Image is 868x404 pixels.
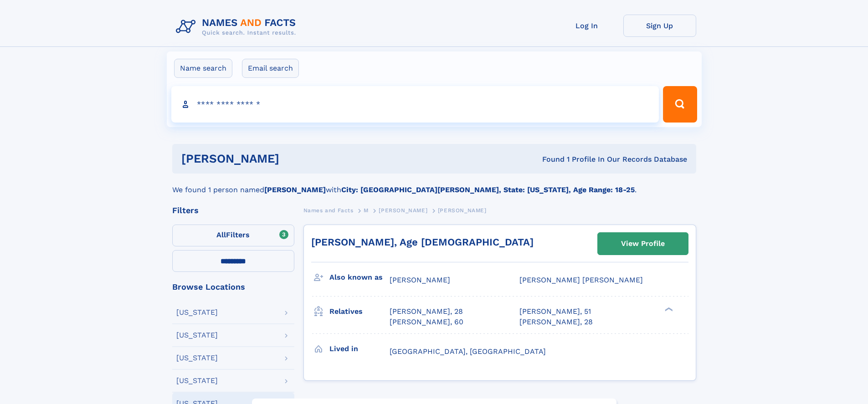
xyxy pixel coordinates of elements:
div: View Profile [621,233,665,254]
a: [PERSON_NAME], 51 [519,307,591,317]
b: [PERSON_NAME] [264,185,326,194]
a: M [364,205,369,216]
label: Email search [242,59,299,78]
input: search input [171,86,659,123]
div: ❯ [663,307,673,312]
a: Sign Up [623,15,696,37]
div: [US_STATE] [176,332,218,339]
span: [PERSON_NAME] [438,207,487,214]
a: [PERSON_NAME], 28 [390,307,463,317]
span: M [364,207,369,214]
h3: Lived in [329,341,390,357]
div: Filters [172,206,294,215]
button: Search Button [663,86,697,123]
div: We found 1 person named with . [172,174,696,195]
div: [US_STATE] [176,354,218,362]
div: [US_STATE] [176,309,218,316]
h3: Relatives [329,304,390,319]
span: [PERSON_NAME] [PERSON_NAME] [519,276,643,284]
h1: [PERSON_NAME] [181,153,411,164]
img: Logo Names and Facts [172,15,303,39]
span: All [216,230,226,239]
label: Filters [172,225,294,246]
a: [PERSON_NAME], 28 [519,317,593,327]
a: [PERSON_NAME], Age [DEMOGRAPHIC_DATA] [311,236,534,248]
a: Names and Facts [303,205,354,216]
span: [PERSON_NAME] [390,276,450,284]
a: View Profile [598,233,688,255]
h3: Also known as [329,270,390,285]
a: [PERSON_NAME] [379,205,427,216]
b: City: [GEOGRAPHIC_DATA][PERSON_NAME], State: [US_STATE], Age Range: 18-25 [341,185,635,194]
label: Name search [174,59,232,78]
div: Browse Locations [172,283,294,291]
a: [PERSON_NAME], 60 [390,317,463,327]
div: [US_STATE] [176,377,218,384]
div: Found 1 Profile In Our Records Database [411,154,687,164]
span: [PERSON_NAME] [379,207,427,214]
a: Log In [550,15,623,37]
span: [GEOGRAPHIC_DATA], [GEOGRAPHIC_DATA] [390,347,546,356]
